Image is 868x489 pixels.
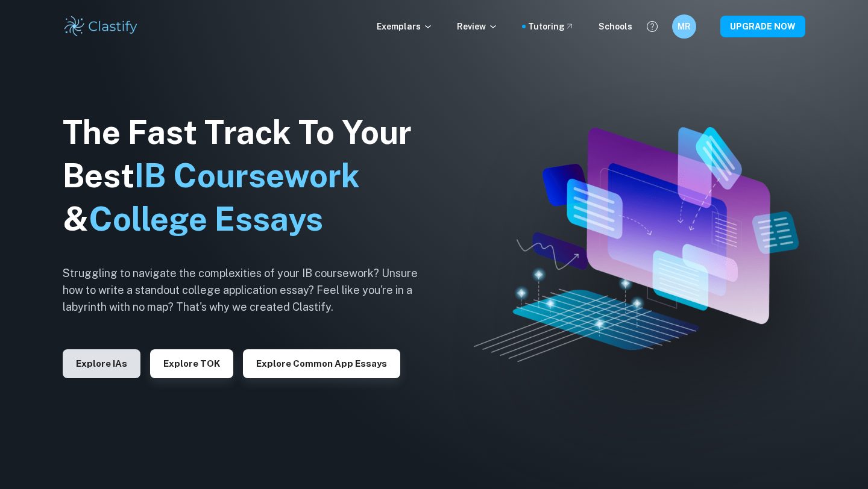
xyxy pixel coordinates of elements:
button: Help and Feedback [642,16,662,37]
button: Explore Common App essays [243,349,400,378]
button: UPGRADE NOW [720,16,805,37]
span: College Essays [89,200,323,238]
img: Clastify hero [474,127,799,362]
p: Exemplars [377,20,433,33]
a: Tutoring [528,20,574,33]
h6: MR [678,20,691,33]
h6: Struggling to navigate the complexities of your IB coursework? Unsure how to write a standout col... [63,265,436,316]
button: MR [672,14,696,39]
a: Schools [599,20,632,33]
a: Explore IAs [63,357,140,369]
a: Explore TOK [150,357,233,369]
a: Explore Common App essays [243,357,400,369]
span: IB Coursework [134,157,360,195]
button: Explore TOK [150,349,233,378]
button: Explore IAs [63,349,140,378]
p: Review [457,20,498,33]
img: Clastify logo [63,14,139,39]
h1: The Fast Track To Your Best & [63,111,436,241]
